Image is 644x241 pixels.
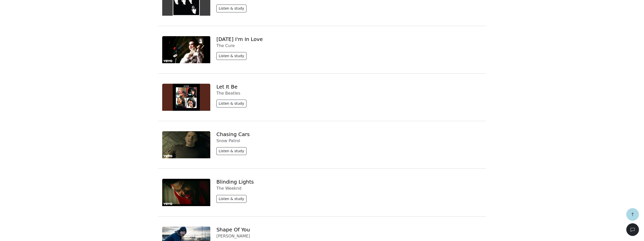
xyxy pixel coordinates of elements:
a: Shape Of You [216,227,250,233]
img: mqdefault.jpg [162,84,211,111]
a: Listen & study [216,54,248,59]
a: Listen & study [216,149,248,154]
a: Listen & study [216,7,248,12]
button: Listen & study [216,147,246,155]
button: Listen & study [216,5,246,12]
span: Snow Patrol [216,138,240,143]
a: [DATE] I'm In Love [216,36,263,42]
span: [PERSON_NAME] [216,234,250,238]
span: The Beatles [216,91,240,96]
a: Chasing Cars [216,131,250,137]
span: The Cure [216,43,235,48]
img: mqdefault.jpg [162,131,211,158]
a: Blinding Lights [216,179,254,185]
a: Let It Be [216,84,237,90]
a: Listen & study [216,102,248,107]
span: The Weeknd [216,186,241,191]
a: Listen & study [216,197,248,202]
button: Listen & study [216,52,246,60]
button: Listen & study [216,195,246,203]
button: Listen & study [216,100,246,107]
img: mqdefault.jpg [162,36,211,63]
img: mqdefault.jpg [162,179,211,206]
